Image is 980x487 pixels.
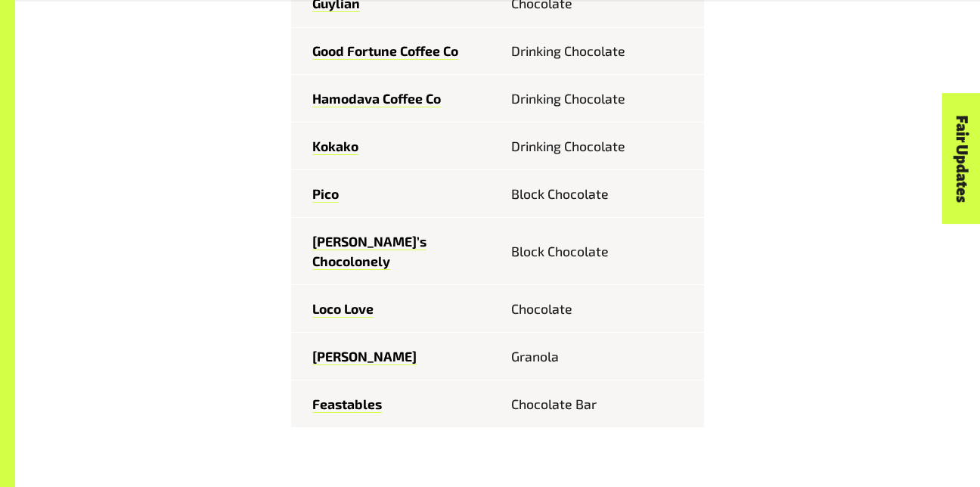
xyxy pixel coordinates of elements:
a: Hamodava Coffee Co [312,90,441,107]
td: Block Chocolate [498,218,704,285]
a: [PERSON_NAME]’s Chocolonely [312,233,426,271]
td: Granola [498,333,704,380]
a: Kokako [312,138,358,155]
td: Chocolate Bar [498,380,704,428]
a: Good Fortune Coffee Co [312,42,458,60]
a: Pico [312,185,339,203]
a: Loco Love [312,300,374,318]
a: [PERSON_NAME] [312,348,417,365]
td: Drinking Chocolate [498,123,704,170]
td: Drinking Chocolate [498,27,704,75]
a: Feastables [312,395,382,413]
td: Block Chocolate [498,170,704,218]
td: Drinking Chocolate [498,75,704,123]
td: Chocolate [498,285,704,333]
